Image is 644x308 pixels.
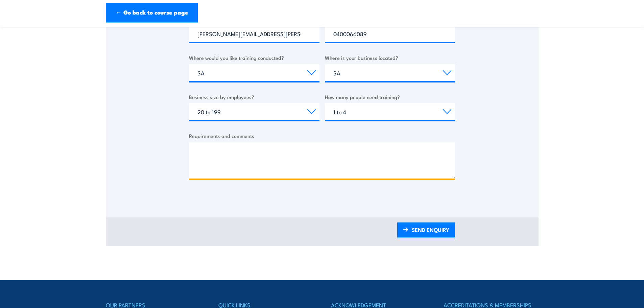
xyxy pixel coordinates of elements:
[189,93,319,101] label: Business size by employees?
[189,132,455,140] label: Requirements and comments
[397,222,455,238] a: SEND ENQUIRY
[325,54,455,62] label: Where is your business located?
[325,93,455,101] label: How many people need training?
[106,3,198,23] a: ← Go back to course page
[189,54,319,62] label: Where would you like training conducted?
